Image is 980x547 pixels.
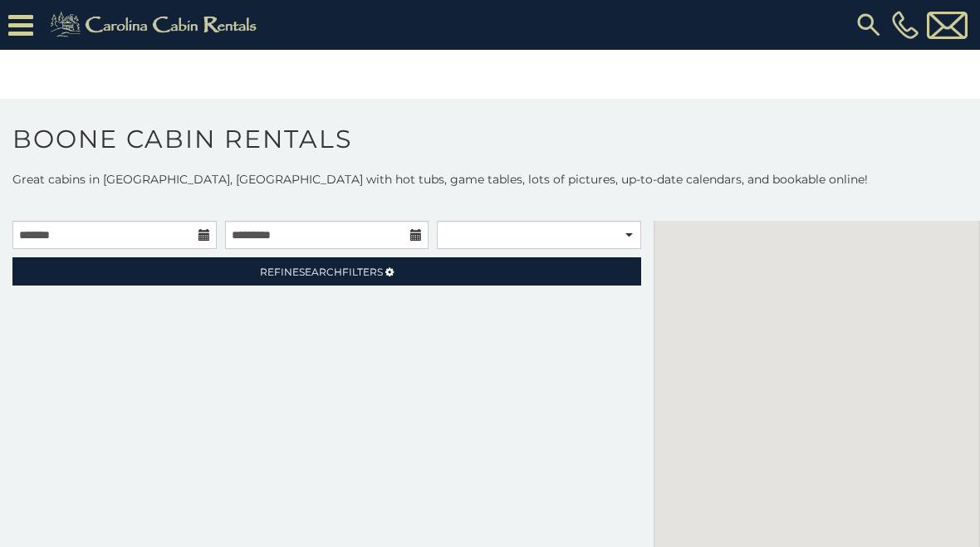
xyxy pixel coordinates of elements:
[299,266,342,278] span: Search
[42,8,271,42] img: Khaki-logo.png
[260,266,383,278] span: Refine Filters
[888,11,923,39] a: [PHONE_NUMBER]
[854,10,884,40] img: search-regular.svg
[12,257,641,286] a: RefineSearchFilters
